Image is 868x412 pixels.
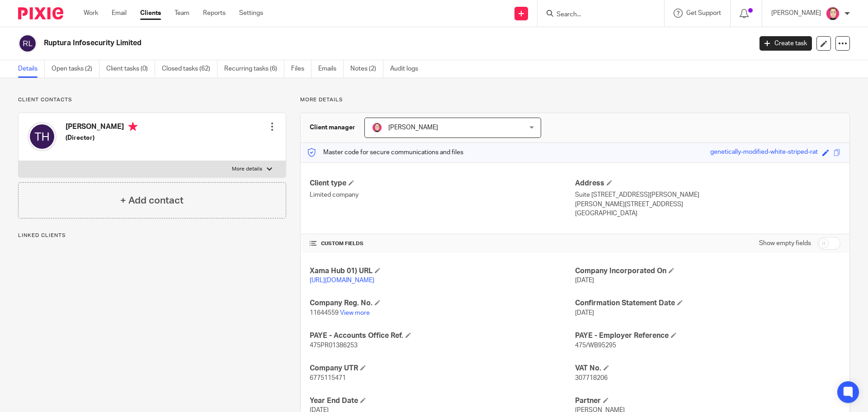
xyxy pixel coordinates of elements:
[771,9,821,18] p: [PERSON_NAME]
[18,7,63,19] img: Pixie
[575,375,608,381] span: 307718206
[575,209,840,218] p: [GEOGRAPHIC_DATA]
[575,298,840,308] h4: Confirmation Statement Date
[128,122,137,131] i: Primary
[575,190,840,199] p: Suite [STREET_ADDRESS][PERSON_NAME]
[44,38,605,48] h2: Ruptura Infosecurity Limited
[575,179,840,188] h4: Address
[759,36,812,51] a: Create task
[390,60,425,78] a: Audit logs
[575,310,594,316] span: [DATE]
[28,122,57,151] img: svg%3E
[307,148,463,157] p: Master code for secure communications and files
[203,9,226,18] a: Reports
[224,60,284,78] a: Recurring tasks (6)
[291,60,311,78] a: Files
[350,60,383,78] a: Notes (2)
[575,200,840,209] p: [PERSON_NAME][STREET_ADDRESS]
[310,240,575,247] h4: CUSTOM FIELDS
[310,375,346,381] span: 6775115471
[575,277,594,284] span: [DATE]
[686,10,721,16] span: Get Support
[18,232,286,239] p: Linked clients
[826,6,840,21] img: Bradley%20-%20Pink.png
[239,9,263,18] a: Settings
[710,147,818,158] div: genetically-modified-white-striped-rat
[310,277,374,284] a: [URL][DOMAIN_NAME]
[575,342,616,349] span: 475/WB95295
[575,266,840,276] h4: Company Incorporated On
[318,60,344,78] a: Emails
[106,60,155,78] a: Client tasks (0)
[162,60,217,78] a: Closed tasks (62)
[310,298,575,308] h4: Company Reg. No.
[310,266,575,276] h4: Xama Hub 01) URL
[175,9,189,18] a: Team
[340,310,370,316] a: View more
[310,342,358,349] span: 475PR01386253
[18,96,286,104] p: Client contacts
[84,9,98,18] a: Work
[140,9,161,18] a: Clients
[575,331,840,341] h4: PAYE - Employer Reference
[388,124,438,131] span: [PERSON_NAME]
[232,166,262,173] p: More details
[112,9,127,18] a: Email
[310,364,575,373] h4: Company UTR
[18,34,37,53] img: svg%3E
[300,96,850,104] p: More details
[575,396,840,406] h4: Partner
[310,310,339,316] span: 11644559
[52,60,99,78] a: Open tasks (2)
[310,190,575,199] p: Limited company
[120,194,184,208] h4: + Add contact
[310,331,575,341] h4: PAYE - Accounts Office Ref.
[575,364,840,373] h4: VAT No.
[66,133,137,142] h5: (Director)
[310,179,575,188] h4: Client type
[310,396,575,406] h4: Year End Date
[310,123,355,132] h3: Client manager
[18,60,45,78] a: Details
[759,239,811,248] label: Show empty fields
[556,11,637,19] input: Search
[372,122,382,133] img: Bradley%20-%20Pink.png
[66,122,137,133] h4: [PERSON_NAME]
